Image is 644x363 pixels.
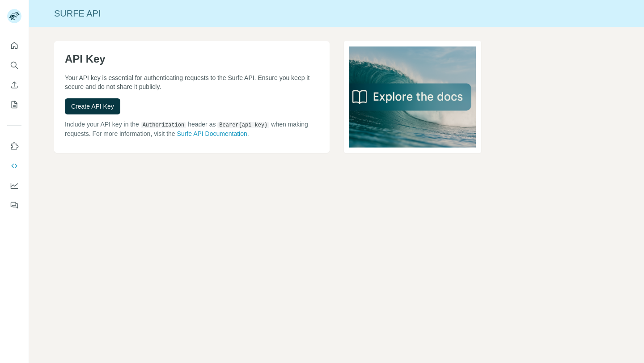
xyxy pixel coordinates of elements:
[65,52,319,66] h1: API Key
[71,102,114,111] span: Create API Key
[7,197,21,213] button: Feedback
[65,73,319,91] p: Your API key is essential for authenticating requests to the Surfe API. Ensure you keep it secure...
[7,57,21,73] button: Search
[7,77,21,93] button: Enrich CSV
[7,138,21,154] button: Use Surfe on LinkedIn
[7,177,21,194] button: Dashboard
[29,7,644,20] div: Surfe API
[7,38,21,54] button: Quick start
[7,158,21,174] button: Use Surfe API
[141,122,186,128] code: Authorization
[65,120,319,138] p: Include your API key in the header as when making requests. For more information, visit the .
[7,97,21,113] button: My lists
[65,98,120,114] button: Create API Key
[177,130,247,137] a: Surfe API Documentation
[217,122,269,128] code: Bearer {api-key}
